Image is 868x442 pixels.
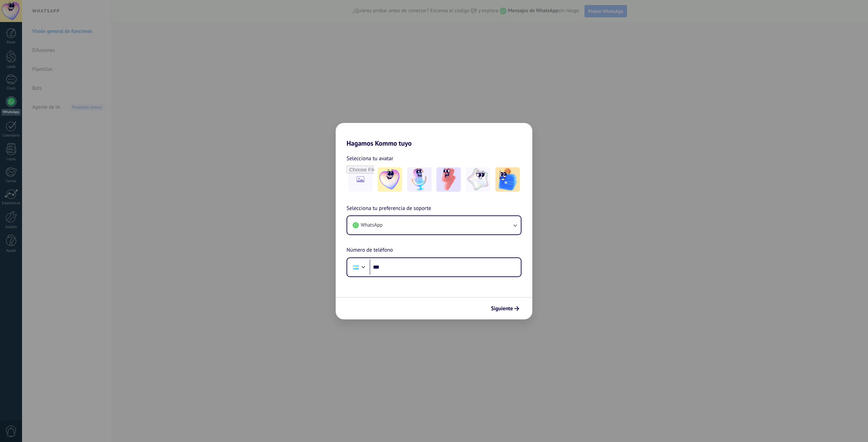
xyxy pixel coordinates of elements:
[466,167,490,192] img: -4.jpeg
[491,306,513,311] span: Siguiente
[347,216,521,234] button: WhatsApp
[488,303,522,314] button: Siguiente
[361,222,382,229] span: WhatsApp
[336,123,532,147] h2: Hagamos Kommo tuyo
[407,167,432,192] img: -2.jpeg
[349,260,362,274] div: Argentina: + 54
[347,204,431,213] span: Selecciona tu preferencia de soporte
[495,167,520,192] img: -5.jpeg
[378,167,402,192] img: -1.jpeg
[347,246,393,255] span: Número de teléfono
[436,167,461,192] img: -3.jpeg
[347,154,393,163] span: Selecciona tu avatar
